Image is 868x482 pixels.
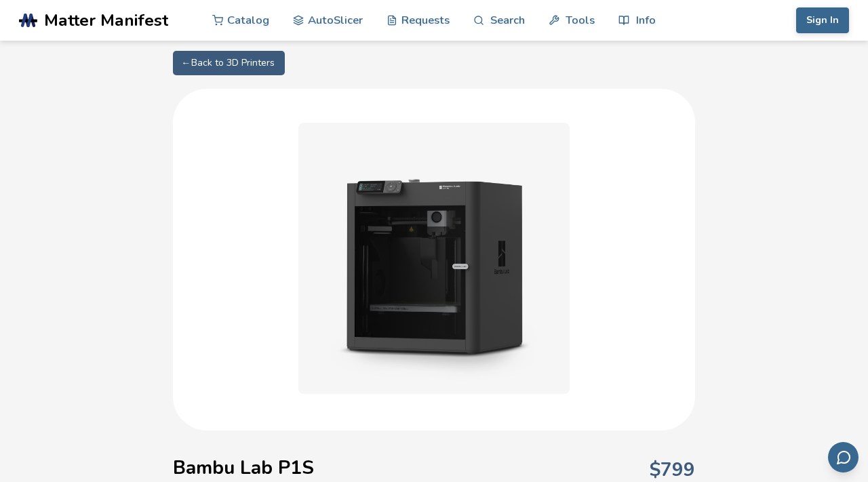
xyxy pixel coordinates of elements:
[173,51,285,75] a: ← Back to 3D Printers
[298,123,570,394] img: Bambu Lab P1S
[44,11,168,30] span: Matter Manifest
[828,442,859,473] button: Send feedback via email
[173,457,314,479] h1: Bambu Lab P1S
[650,459,695,481] p: $ 799
[796,7,849,33] button: Sign In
